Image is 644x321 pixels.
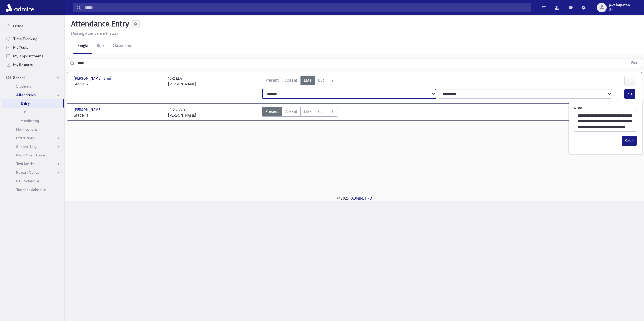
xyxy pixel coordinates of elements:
a: List [2,108,64,116]
a: Single [73,39,92,54]
img: AdmirePro [4,2,35,13]
label: Note [574,105,582,111]
span: List [20,110,26,114]
span: Home [13,23,23,28]
button: Find [628,58,642,68]
a: Missing Attendance History [69,31,118,36]
span: Test Marks [16,161,34,166]
span: Monitoring [20,118,39,123]
a: Bulk [92,39,109,54]
span: Time Tracking [13,36,37,41]
div: 11-2 הלכה [PERSON_NAME] [168,107,196,118]
span: Entry [20,101,30,106]
a: My Tasks [2,43,64,52]
span: My Appointments [13,54,43,58]
a: School [2,73,64,82]
a: Student Logs [2,142,64,151]
a: ADMIRE PRO [351,196,372,201]
span: Infractions [16,135,35,140]
span: My Tasks [13,45,28,50]
a: Notifications [2,125,64,134]
span: Cut [318,78,324,83]
span: Late [304,78,311,83]
button: Save [622,136,637,146]
a: Test Marks [2,159,64,168]
span: Student Logs [16,144,38,149]
span: Meal Attendance [16,153,45,158]
span: User [609,8,630,12]
a: Monitoring [2,116,64,125]
span: Notifications [16,127,37,132]
input: Search [81,3,531,12]
a: Infractions [2,134,64,142]
span: Students [16,84,31,89]
h5: Attendance Entry [69,19,129,29]
div: 12-2 ELA [PERSON_NAME] [168,76,196,87]
span: My Reports [13,62,33,67]
a: My Reports [2,60,64,69]
span: Absent [285,78,297,83]
span: Cut [318,109,324,114]
div: © 2025 - [73,196,635,201]
a: Time Tracking [2,34,64,43]
a: Students [2,82,64,90]
span: Grade 12 [74,81,163,87]
div: AttTypes [262,76,338,87]
a: Report Cards [2,168,64,177]
a: My Appointments [2,52,64,60]
span: Attendance [16,92,36,97]
span: Teacher Schedule [16,187,46,192]
span: Grade 11 [74,113,163,118]
div: AttTypes [262,107,338,118]
span: Present [265,109,279,114]
a: Meal Attendance [2,151,64,159]
a: Attendance [2,90,64,99]
a: Entry [2,99,63,108]
a: Classroom [109,39,135,54]
span: Late [304,109,311,114]
a: Teacher Schedule [2,185,64,194]
span: [PERSON_NAME] [74,107,103,113]
a: PTC Schedule [2,177,64,185]
span: Absent [285,109,297,114]
span: Report Cards [16,170,39,175]
a: Home [2,22,64,30]
span: [PERSON_NAME], Simi [74,76,112,81]
u: Missing Attendance History [71,31,118,36]
span: pweingarten [609,3,630,8]
span: PTC Schedule [16,179,39,183]
span: Present [265,78,279,83]
span: School [13,75,25,80]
